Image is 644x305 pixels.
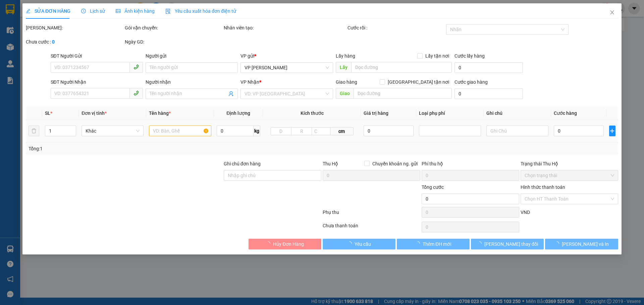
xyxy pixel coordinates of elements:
div: Cước rồi : [347,24,445,31]
span: Đơn vị tính [82,110,107,116]
span: VP Hoằng Kim [245,63,329,73]
span: [GEOGRAPHIC_DATA] tận nơi [385,78,452,86]
span: VND [521,210,530,215]
input: Ghi chú đơn hàng [224,170,321,181]
span: Giao [336,88,354,99]
span: phone [133,90,139,96]
div: Người gửi [146,52,238,60]
div: SĐT Người Nhận [51,78,143,86]
button: [PERSON_NAME] và In [545,239,618,249]
span: Tên hàng [149,110,171,116]
span: Tổng cước [422,184,444,190]
span: loading [415,241,423,246]
span: kg [254,126,260,136]
span: Khác [86,126,140,136]
div: Người nhận [146,78,238,86]
span: clock-circle [81,9,86,13]
span: Lấy tận nơi [423,52,452,60]
span: Chọn trạng thái [525,170,614,180]
span: SỬA ĐƠN HÀNG [26,8,70,14]
span: Yêu cầu xuất hóa đơn điện tử [165,8,236,14]
div: Chưa thanh toán [322,222,421,234]
div: Chưa cước : [26,38,123,46]
span: Ảnh kiện hàng [116,8,155,14]
input: Cước lấy hàng [454,62,523,73]
span: Lấy hàng [336,53,355,59]
button: Close [603,3,622,22]
span: picture [116,9,120,13]
input: VD: Bàn, Ghế [149,126,211,136]
div: [PERSON_NAME]: [26,24,123,31]
img: icon [165,9,171,14]
button: plus [609,126,615,136]
span: Cước hàng [554,110,577,116]
span: Yêu cầu [355,240,371,248]
span: [PERSON_NAME] thay đổi [484,240,538,248]
th: Loại phụ phí [416,107,484,120]
span: VP Nhận [241,79,260,85]
span: loading [266,241,273,246]
button: Yêu cầu [323,239,395,249]
span: edit [26,9,31,13]
span: phone [133,64,139,70]
span: Giao hàng [336,79,357,85]
div: Gói vận chuyển: [125,24,222,31]
input: R [291,127,312,135]
input: Dọc đường [351,62,452,73]
button: delete [29,126,39,136]
th: Ghi chú [484,107,551,120]
input: Cước giao hàng [454,88,523,99]
input: C [312,127,330,135]
button: [PERSON_NAME] thay đổi [471,239,544,249]
input: D [271,127,291,135]
input: Ghi Chú [486,126,548,136]
div: VP gửi [241,52,333,60]
span: [PERSON_NAME] và In [562,240,609,248]
span: Định lượng [226,110,250,116]
span: Kích thước [301,110,324,116]
span: user-add [229,91,234,96]
span: loading [554,241,562,246]
span: Thêm ĐH mới [423,240,451,248]
div: Tổng: 1 [29,145,249,152]
label: Cước lấy hàng [454,53,485,59]
button: Hủy Đơn Hàng [249,239,321,249]
span: SL [45,110,50,116]
button: Thêm ĐH mới [397,239,470,249]
label: Hình thức thanh toán [521,184,565,190]
span: Lấy [336,62,351,73]
div: Phụ thu [322,209,421,220]
span: Hủy Đơn Hàng [273,240,304,248]
span: Chuyển khoản ng. gửi [370,160,420,167]
b: 0 [52,39,55,45]
span: Giá trị hàng [364,110,389,116]
input: Dọc đường [354,88,452,99]
div: Ngày GD: [125,38,222,46]
div: Phí thu hộ [422,160,519,170]
span: close [609,10,615,15]
label: Cước giao hàng [454,79,488,85]
span: cm [330,127,353,135]
span: Thu Hộ [323,161,338,166]
div: SĐT Người Gửi [51,52,143,60]
div: Nhân viên tạo: [224,24,346,31]
span: loading [477,241,484,246]
span: plus [609,128,615,134]
span: Lịch sử [81,8,105,14]
span: loading [347,241,355,246]
label: Ghi chú đơn hàng [224,161,261,166]
div: Trạng thái Thu Hộ [521,160,618,167]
